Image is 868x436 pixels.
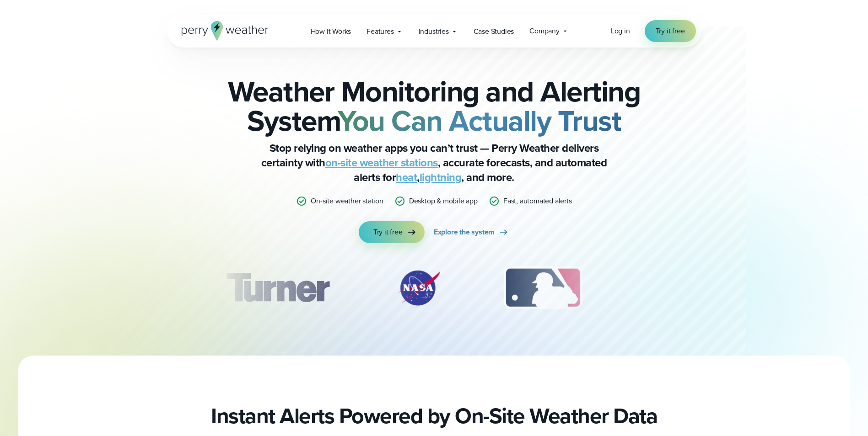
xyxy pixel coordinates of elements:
[303,22,359,41] a: How it Works
[419,26,449,37] span: Industries
[367,26,394,37] span: Features
[635,265,708,311] div: 4 of 12
[474,26,514,37] span: Case Studies
[396,169,417,186] a: heat
[213,77,656,135] h2: Weather Monitoring and Alerting System
[211,403,657,429] h2: Instant Alerts Powered by On-Site Weather Data
[387,265,451,311] div: 2 of 12
[311,26,351,37] span: How it Works
[611,26,630,37] a: Log in
[503,196,572,207] p: Fast, automated alerts
[251,141,617,185] p: Stop relying on weather apps you can’t trust — Perry Weather delivers certainty with , accurate f...
[434,221,509,243] a: Explore the system
[311,196,383,207] p: On-site weather station
[213,265,656,315] div: slideshow
[434,227,495,238] span: Explore the system
[611,26,630,36] span: Log in
[495,265,591,311] div: 3 of 12
[212,265,342,311] div: 1 of 12
[325,154,438,171] a: on-site weather stations
[656,26,685,37] span: Try it free
[409,196,478,207] p: Desktop & mobile app
[212,265,342,311] img: Turner-Construction_1.svg
[466,22,522,41] a: Case Studies
[373,227,403,238] span: Try it free
[529,26,560,37] span: Company
[420,169,462,186] a: lightning
[359,221,425,243] a: Try it free
[338,99,621,142] strong: You Can Actually Trust
[645,20,696,42] a: Try it free
[635,265,708,311] img: PGA.svg
[387,265,451,311] img: NASA.svg
[495,265,591,311] img: MLB.svg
